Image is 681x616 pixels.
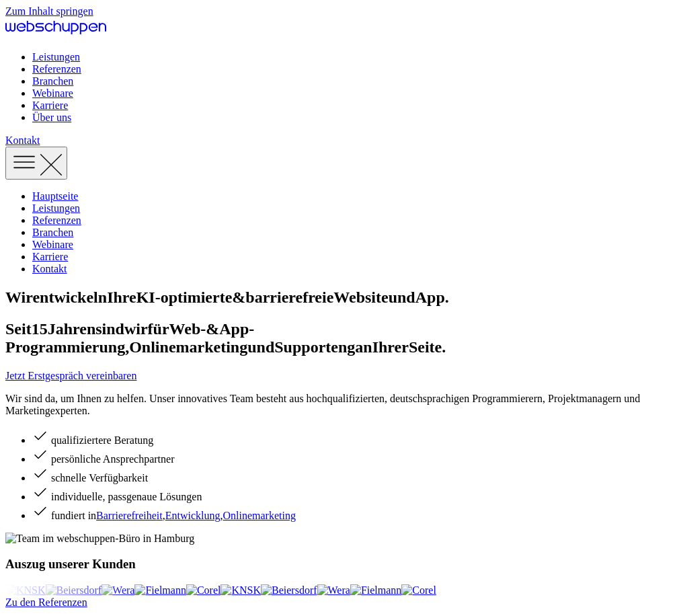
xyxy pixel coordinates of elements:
[51,510,296,521] span: fundiert in , ,
[46,584,102,596] img: Beiersdorf
[5,5,93,17] a: Zum Inhalt springen
[95,320,124,338] span: sind
[331,338,355,356] span: eng
[5,533,194,545] img: Team im webschuppen-Büro in Hamburg
[32,75,73,87] a: Branchen
[223,510,295,521] a: Onlinemarketing
[5,320,254,356] span: App-Programmierung,
[186,584,221,596] a: Open the page of Corel in a new tab
[5,370,136,381] a: Jetzt Erstgespräch vereinbaren
[350,584,401,596] img: Fielmann
[5,557,676,572] h3: Auszug unserer Kunden
[247,338,274,356] span: und
[274,338,331,356] span: Support
[5,147,67,180] button: Toggle Menu
[51,453,174,465] span: persönliche Ansprechpartner
[129,338,247,356] span: Onlinemarketing
[206,320,219,338] span: &
[232,288,245,306] span: &
[107,288,136,306] span: Ihre
[136,288,233,306] span: KI-optimierte
[32,63,81,75] a: Referenzen
[32,288,107,306] span: entwickeln
[102,584,134,596] img: Wera
[96,510,163,521] a: Barrierefreiheit
[186,584,221,596] img: Corel
[48,320,96,338] span: Jahren
[221,584,261,596] img: KNSK
[134,584,186,596] img: Fielmann
[124,320,148,338] span: wir
[317,584,350,596] img: Wera
[32,100,68,111] a: Karriere
[5,320,32,338] span: Seit
[5,134,40,146] a: Get Started
[169,320,206,338] span: Web-
[317,584,350,596] a: Open the page of Wera in a new tab
[51,472,148,484] span: schnelle Verfügbarkeit
[5,584,46,596] a: Open the page of KNSK in a new tab
[409,338,446,356] span: Seite.
[134,584,186,596] a: Open the page of Fielmann in a new tab
[5,596,87,608] a: Zu den Referenzen
[102,584,134,596] a: Open the page of Wera in a new tab
[32,51,80,63] a: Leistungen
[333,288,388,306] span: Website
[32,190,78,202] a: Hauptseite
[355,338,372,356] span: an
[148,320,169,338] span: für
[32,251,68,262] a: Karriere
[165,510,221,521] a: Entwicklung
[32,202,80,214] a: Leistungen
[5,584,46,596] img: KNSK
[401,584,436,596] img: Corel
[415,288,449,306] span: App.
[32,215,81,226] a: Referenzen
[389,288,415,306] span: und
[5,393,676,417] p: Wir sind da, um Ihnen zu helfen. Unser innovatives Team besteht aus hochqualifizierten, deutschsp...
[261,584,317,596] img: Beiersdorf
[32,263,67,274] a: Kontakt
[401,584,436,596] a: Open the page of Corel in a new tab
[245,288,333,306] span: barrierefreie
[221,584,261,596] a: Open the page of KNSK in a new tab
[32,227,73,238] a: Branchen
[5,288,32,306] span: Wir
[5,28,106,40] a: Hauptseite besuchen
[350,584,401,596] a: Open the page of Fielmann in a new tab
[372,338,409,356] span: Ihrer
[46,584,102,596] a: Open the page of Beiersdorf in a new tab
[261,584,317,596] a: Open the page of Beiersdorf in a new tab
[51,491,202,502] span: individuelle, passgenaue Lösungen
[32,87,73,99] a: Webinare
[32,320,48,338] span: 15
[51,434,153,446] span: qualifiziertere Beratung
[32,239,73,250] a: Webinare
[32,112,71,123] a: Über uns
